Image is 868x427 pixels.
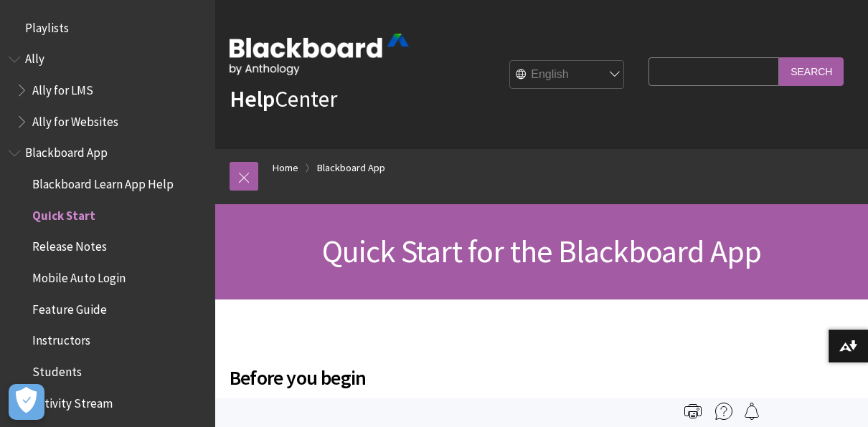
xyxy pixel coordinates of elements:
img: Print [684,403,702,420]
span: Blackboard Learn App Help [32,172,174,191]
span: Before you begin [230,363,641,393]
nav: Book outline for Playlists [9,16,207,40]
button: Open Preferences [9,384,44,420]
span: Blackboard App [25,141,108,160]
span: Playlists [25,16,69,35]
strong: Help [230,85,275,113]
span: Mobile Auto Login [32,266,126,285]
span: Ally for LMS [32,78,93,97]
img: Blackboard by Anthology [230,34,409,75]
a: Blackboard App [317,159,385,177]
input: Search [779,57,844,85]
span: Students [32,360,82,379]
img: More help [715,403,732,420]
select: Site Language Selector [510,61,625,90]
span: Activity Stream [32,391,113,411]
span: Ally [25,47,44,67]
nav: Book outline for Anthology Ally Help [9,47,207,134]
a: HelpCenter [230,85,337,113]
span: Instructors [32,329,90,348]
img: Follow this page [743,403,760,420]
span: Quick Start for the Blackboard App [322,231,762,271]
span: Feature Guide [32,297,107,317]
span: Quick Start [32,203,95,223]
a: Home [273,159,298,177]
span: Ally for Websites [32,110,118,129]
span: Release Notes [32,235,107,254]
